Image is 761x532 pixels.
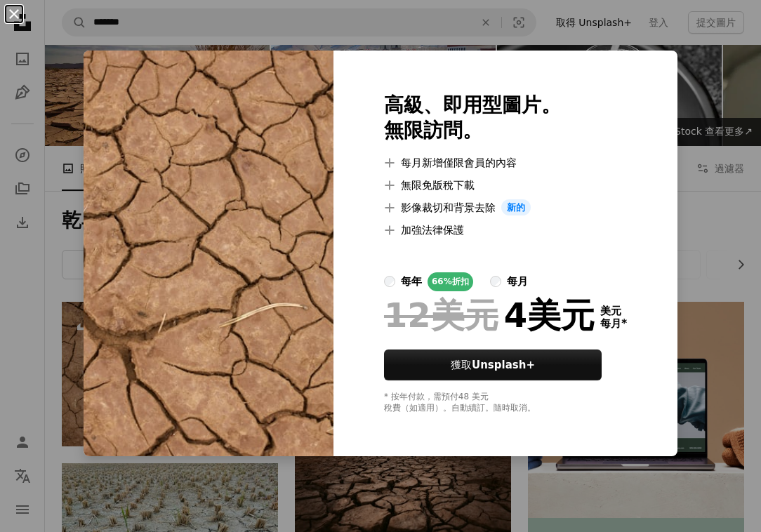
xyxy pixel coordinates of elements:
[490,276,501,287] input: 每月
[451,359,472,371] font: 獲取
[458,392,489,401] font: 48 美元
[384,392,458,401] font: * 按年付款，需預付
[384,350,602,380] button: 獲取Unsplash+
[401,224,464,237] font: 加強法律保護
[401,157,517,169] font: 每月新增僅限會員的內容
[452,277,469,286] font: 折扣
[504,295,595,335] font: 4美元
[600,317,621,330] font: 每月
[384,119,482,142] font: 無限訪問。
[432,277,452,286] font: 66%
[84,51,333,457] img: premium_photo-1671974490050-2d19bed9f522
[384,403,536,413] font: 稅費（如適用）。自動續訂。隨時取消。
[507,275,528,288] font: 每月
[401,201,496,214] font: 影像裁切和背景去除
[507,202,525,213] font: 新的
[600,305,621,317] font: 美元
[384,276,395,287] input: 每年66%折扣
[384,93,561,117] font: 高級、即用型圖片。
[401,179,475,192] font: 無限免版稅下載
[472,359,535,371] font: Unsplash+
[401,275,422,288] font: 每年
[384,295,498,335] font: 12美元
